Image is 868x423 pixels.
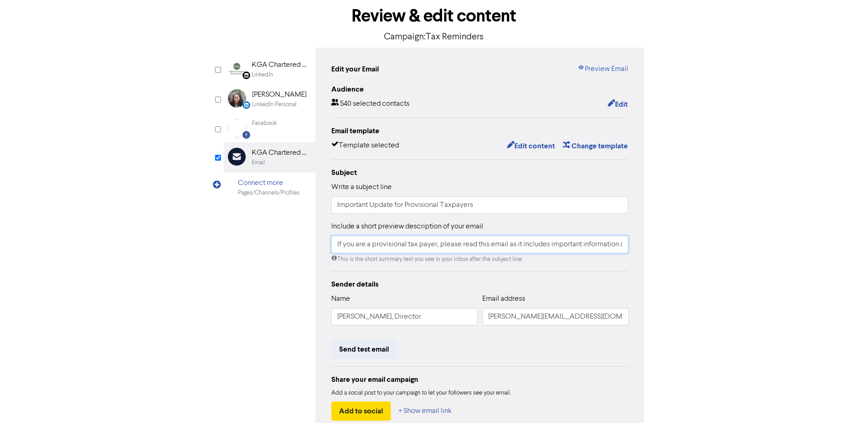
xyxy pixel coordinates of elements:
div: Audience [331,84,629,95]
button: Send test email [331,340,397,359]
div: Connect morePages/Channels/Profiles [224,173,315,202]
button: Add to social [331,401,391,421]
iframe: Chat Widget [753,324,868,423]
div: [PERSON_NAME] [252,89,307,100]
img: LinkedinPersonal [228,89,246,108]
div: Sender details [331,279,629,290]
div: Pages/Channels/Profiles [238,189,300,197]
label: Name [331,293,350,304]
div: LinkedIn Personal [252,100,297,109]
button: + Show email link [398,401,452,421]
div: Share your email campaign [331,374,629,385]
div: Facebook [252,119,277,128]
button: Edit [607,98,628,110]
div: Edit your Email [331,64,379,75]
p: Campaign: Tax Reminders [224,30,645,44]
div: Email template [331,125,629,136]
div: 540 selected contacts [331,98,410,110]
div: LinkedinPersonal [PERSON_NAME]LinkedIn Personal [224,84,315,114]
div: Connect more [238,178,300,189]
div: Add a social post to your campaign to let your followers see your email. [331,389,629,398]
div: Linkedin KGA Chartered AccountantsLinkedIn [224,54,315,84]
button: Change template [562,140,628,152]
div: Facebook Facebook [224,114,315,142]
div: This is the short summary text you see in your inbox after the subject line. [331,255,629,264]
div: KGA Chartered Accountants [252,147,310,158]
label: Email address [482,293,525,304]
div: Subject [331,167,629,178]
a: Preview Email [577,64,628,75]
div: LinkedIn [252,70,273,79]
button: Edit content [507,140,555,152]
div: KGA Chartered Accountants [252,60,310,70]
img: Facebook [228,119,246,137]
div: KGA Chartered AccountantsEmail [224,142,315,172]
label: Write a subject line [331,182,392,193]
div: Template selected [331,140,399,152]
div: Email [252,158,265,167]
label: Include a short preview description of your email [331,221,483,232]
img: Linkedin [228,60,246,78]
h1: Review & edit content [224,5,645,27]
